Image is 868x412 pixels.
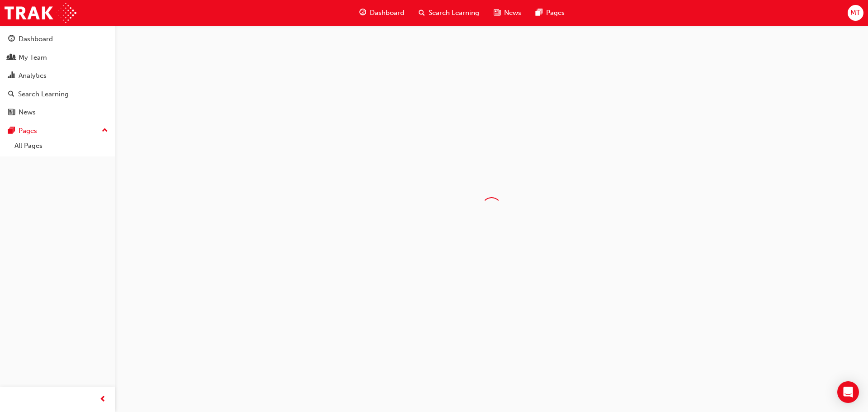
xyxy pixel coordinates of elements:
span: pages-icon [8,127,15,135]
a: All Pages [11,139,112,153]
span: people-icon [8,54,15,62]
span: up-icon [102,125,108,137]
img: Trak [5,3,76,23]
div: My Team [19,52,47,63]
div: Open Intercom Messenger [837,381,859,403]
a: Analytics [4,67,112,84]
span: news-icon [8,109,15,117]
a: Search Learning [4,86,112,103]
a: My Team [4,49,112,66]
span: guage-icon [359,7,366,19]
div: Dashboard [19,34,53,44]
button: Pages [4,123,112,139]
a: search-iconSearch Learning [411,4,486,22]
div: Analytics [19,71,47,81]
span: chart-icon [8,72,15,80]
span: MT [850,8,860,18]
a: pages-iconPages [528,4,572,22]
span: search-icon [419,7,425,19]
span: guage-icon [8,35,15,43]
button: DashboardMy TeamAnalyticsSearch LearningNews [4,29,112,123]
button: MT [848,5,863,21]
div: Pages [19,126,37,136]
a: guage-iconDashboard [352,4,411,22]
div: News [19,107,36,118]
span: news-icon [494,7,500,19]
a: Dashboard [4,31,112,47]
span: News [504,8,521,18]
span: pages-icon [536,7,542,19]
span: Search Learning [429,8,479,18]
a: news-iconNews [486,4,528,22]
a: News [4,104,112,121]
span: Dashboard [370,8,404,18]
span: Pages [546,8,565,18]
span: prev-icon [99,394,106,405]
span: search-icon [8,90,14,99]
div: Search Learning [18,89,69,99]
